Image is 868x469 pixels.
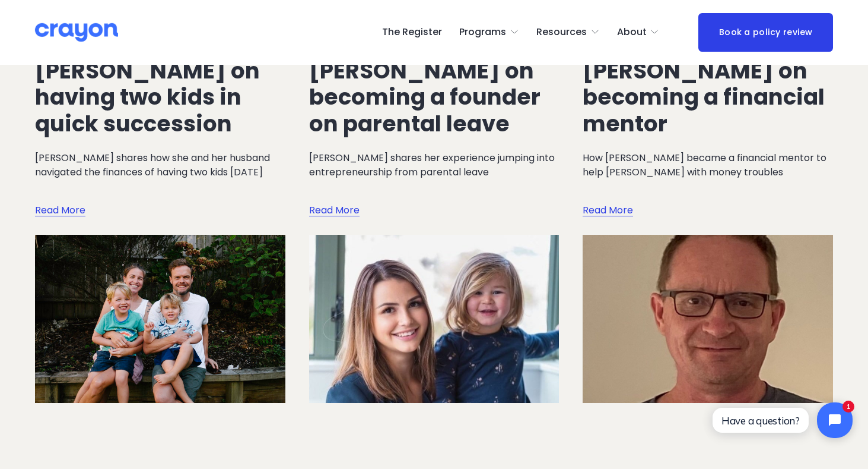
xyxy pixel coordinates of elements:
[35,22,118,43] img: Crayon
[583,29,825,139] a: How I did it: [PERSON_NAME] on becoming a financial mentor
[583,151,833,180] p: How [PERSON_NAME] became a financial mentor to help [PERSON_NAME] with money troubles
[35,151,285,180] p: [PERSON_NAME] shares how she and her husband navigated the finances of having two kids [DATE]
[35,29,260,139] a: How I did it: [PERSON_NAME] on having two kids in quick succession
[583,180,633,218] a: Read More
[698,13,833,52] a: Book a policy review
[536,24,587,41] span: Resources
[459,24,506,41] span: Programs
[702,392,863,448] iframe: Tidio Chat
[382,23,442,42] a: The Register
[536,23,600,42] a: folder dropdown
[35,180,85,218] a: Read More
[307,234,560,404] img: How I did it: Mela Lush on becoming a founder on parental leave
[617,24,647,41] span: About
[309,151,559,180] p: [PERSON_NAME] shares her experience jumping into entrepreneurship from parental leave
[309,29,540,139] a: How I did it: [PERSON_NAME] on becoming a founder on parental leave
[581,234,834,404] img: How I did it: Andrew on becoming a financial mentor
[33,234,286,404] img: How I did it: Ele Quigan on having two kids in quick succession
[617,23,660,42] a: folder dropdown
[459,23,519,42] a: folder dropdown
[309,180,360,218] a: Read More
